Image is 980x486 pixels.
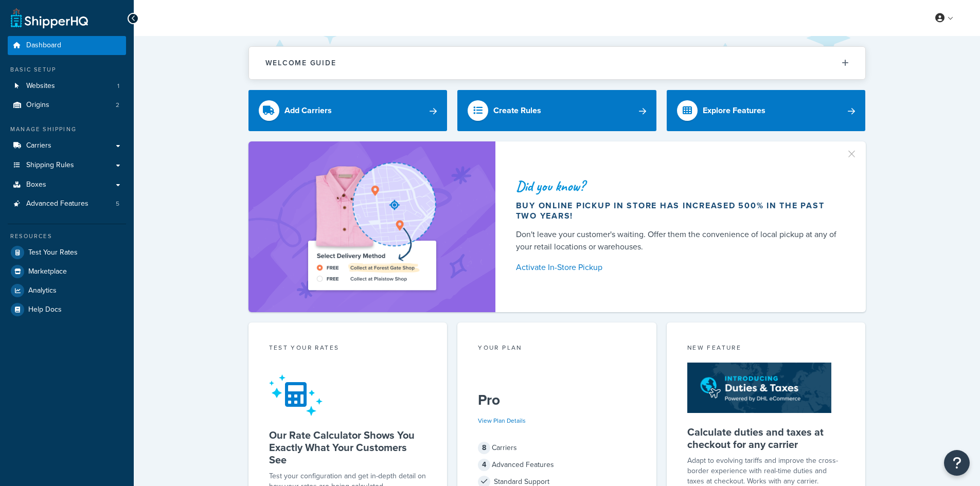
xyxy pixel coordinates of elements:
[944,450,970,476] button: Open Resource Center
[478,442,490,454] span: 8
[493,103,541,118] div: Create Rules
[8,77,126,96] li: Websites
[28,267,67,276] span: Marketplace
[28,248,78,257] span: Test Your Rates
[249,47,865,79] button: Welcome Guide
[457,90,656,131] a: Create Rules
[703,103,765,118] div: Explore Features
[478,459,490,471] span: 4
[8,136,126,155] a: Carriers
[26,181,46,189] span: Boxes
[116,200,119,208] span: 5
[8,77,126,96] a: Websites1
[8,194,126,213] li: Advanced Features
[687,343,845,355] div: New Feature
[26,141,51,150] span: Carriers
[8,36,126,55] a: Dashboard
[8,96,126,115] a: Origins2
[117,82,119,91] span: 1
[8,194,126,213] a: Advanced Features5
[265,59,336,67] h2: Welcome Guide
[28,305,62,314] span: Help Docs
[269,429,427,466] h5: Our Rate Calculator Shows You Exactly What Your Customers See
[26,161,74,170] span: Shipping Rules
[269,343,427,355] div: Test your rates
[248,90,448,131] a: Add Carriers
[687,426,845,451] h5: Calculate duties and taxes at checkout for any carrier
[116,101,119,110] span: 2
[26,101,49,110] span: Origins
[516,201,841,221] div: Buy online pickup in store has increased 500% in the past two years!
[667,90,866,131] a: Explore Features
[284,103,332,118] div: Add Carriers
[478,343,636,355] div: Your Plan
[8,65,126,74] div: Basic Setup
[478,458,636,472] div: Advanced Features
[478,392,636,408] h5: Pro
[478,441,636,455] div: Carriers
[8,96,126,115] li: Origins
[8,262,126,281] a: Marketplace
[8,175,126,194] a: Boxes
[28,286,57,295] span: Analytics
[8,243,126,262] a: Test Your Rates
[516,179,841,193] div: Did you know?
[8,281,126,300] a: Analytics
[516,228,841,253] div: Don't leave your customer's waiting. Offer them the convenience of local pickup at any of your re...
[279,157,465,297] img: ad-shirt-map-b0359fc47e01cab431d101c4b569394f6a03f54285957d908178d52f29eb9668.png
[516,260,841,275] a: Activate In-Store Pickup
[26,41,61,50] span: Dashboard
[26,200,88,208] span: Advanced Features
[8,156,126,175] a: Shipping Rules
[8,125,126,134] div: Manage Shipping
[26,82,55,91] span: Websites
[8,232,126,241] div: Resources
[8,300,126,319] a: Help Docs
[478,416,526,425] a: View Plan Details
